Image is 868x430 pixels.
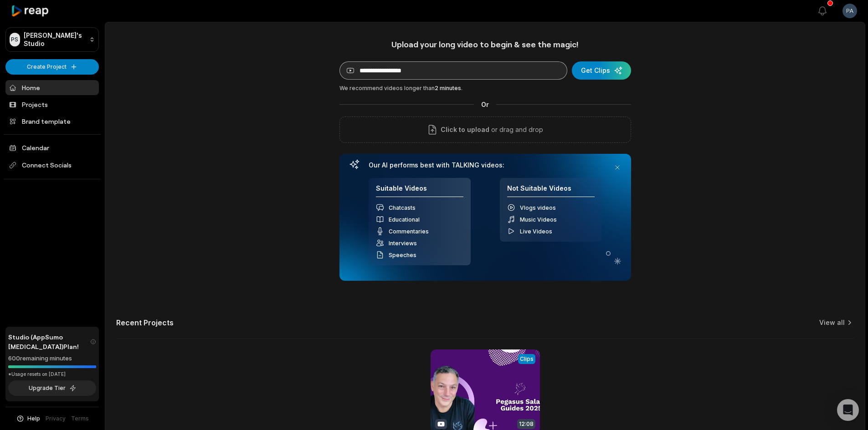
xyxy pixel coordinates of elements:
p: or drag and drop [489,124,543,135]
span: 2 minutes [435,85,461,91]
div: 600 remaining minutes [8,354,96,363]
span: Help [27,415,40,423]
span: Interviews [389,240,417,247]
h3: Our AI performs best with TALKING videos: [369,161,602,169]
p: [PERSON_NAME]'s Studio [24,31,86,48]
span: Or [474,100,496,109]
a: Home [5,80,99,95]
div: *Usage resets on [DATE] [8,371,96,378]
h2: Recent Projects [116,318,174,327]
span: Connect Socials [5,157,99,173]
a: View all [819,318,845,327]
span: Speeches [389,252,416,258]
a: Projects [5,97,99,112]
button: Help [16,415,40,423]
span: Live Videos [520,228,552,235]
span: Commentaries [389,228,429,235]
h4: Not Suitable Videos [507,184,595,197]
div: Open Intercom Messenger [837,399,859,421]
span: Chatcasts [389,204,416,211]
h1: Upload your long video to begin & see the magic! [339,39,631,50]
div: PS [10,33,20,46]
button: Create Project [5,59,99,75]
button: Upgrade Tier [8,380,96,396]
span: Click to upload [441,124,489,135]
span: Music Videos [520,216,557,223]
span: Educational [389,216,420,223]
div: We recommend videos longer than . [339,84,631,92]
a: Terms [71,415,89,423]
a: Calendar [5,140,99,155]
span: Studio (AppSumo [MEDICAL_DATA]) Plan! [8,332,90,351]
a: Privacy [46,415,66,423]
a: Brand template [5,114,99,129]
h4: Suitable Videos [376,184,463,197]
span: Vlogs videos [520,204,556,211]
button: Get Clips [572,61,631,80]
